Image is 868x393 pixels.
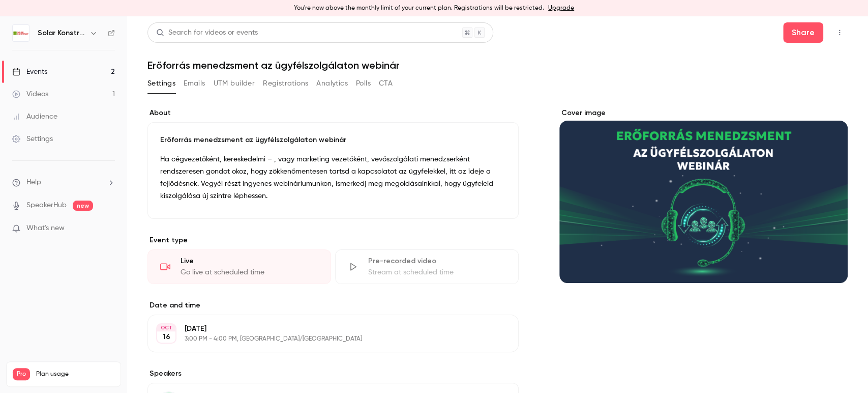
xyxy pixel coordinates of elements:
[12,89,48,99] div: Videos
[156,27,258,38] div: Search for videos or events
[103,224,115,233] iframe: Noticeable Trigger
[185,335,465,343] p: 3:00 PM - 4:00 PM, [GEOGRAPHIC_DATA]/[GEOGRAPHIC_DATA]
[147,108,519,118] label: About
[73,201,93,211] span: new
[147,300,519,311] label: Date and time
[181,267,318,277] div: Go live at scheduled time
[559,108,848,283] section: Cover image
[12,111,57,122] div: Audience
[548,4,574,12] a: Upgrade
[26,223,65,234] span: What's new
[160,153,506,202] p: Ha cégvezetőként, kereskedelmi – , vagy marketing vezetőként, vevőszolgálati menedzserként rendsz...
[26,200,67,211] a: SpeakerHub
[147,75,175,92] button: Settings
[147,59,848,71] h1: Erőforrás menedzsment az ügyfélszolgálaton webinár
[316,75,348,92] button: Analytics
[38,28,85,38] h6: Solar Konstrukt Kft.
[160,135,506,145] p: Erőforrás menedzsment az ügyfélszolgálaton webinár
[379,75,393,92] button: CTA
[12,177,115,188] li: help-dropdown-opener
[163,332,170,342] p: 16
[12,134,53,144] div: Settings
[147,235,519,245] p: Event type
[26,177,41,188] span: Help
[184,75,205,92] button: Emails
[368,267,506,277] div: Stream at scheduled time
[335,249,519,284] div: Pre-recorded videoStream at scheduled time
[181,256,318,266] div: Live
[214,75,255,92] button: UTM builder
[559,108,848,118] label: Cover image
[147,369,519,379] label: Speakers
[147,249,331,284] div: LiveGo live at scheduled time
[356,75,371,92] button: Polls
[12,67,47,77] div: Events
[13,368,30,380] span: Pro
[185,324,465,334] p: [DATE]
[157,324,175,331] div: OCT
[368,256,506,266] div: Pre-recorded video
[263,75,308,92] button: Registrations
[36,370,114,378] span: Plan usage
[783,22,823,43] button: Share
[13,25,29,41] img: Solar Konstrukt Kft.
